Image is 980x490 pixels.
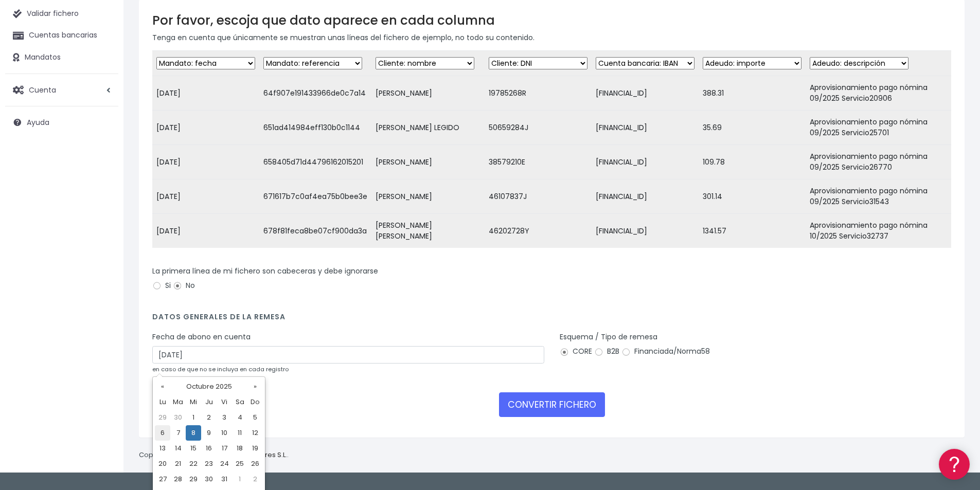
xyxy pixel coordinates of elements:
td: Aprovisionamiento pago nómina 09/2025 Servicio20906 [806,76,951,111]
td: 17 [217,441,232,456]
label: Fecha de abono en cuenta [152,332,251,342]
span: Cuenta [29,84,56,95]
label: No [173,280,195,291]
td: 29 [155,410,170,425]
td: 26 [247,456,263,471]
td: [FINANCIAL_ID] [592,76,699,111]
td: 9 [201,425,217,441]
a: Validar fichero [5,3,118,25]
small: en caso de que no se incluya en cada registro [152,365,289,373]
td: [DATE] [152,214,259,248]
h3: Por favor, escoja que dato aparece en cada columna [152,13,951,28]
td: [PERSON_NAME] [371,76,485,111]
td: Aprovisionamiento pago nómina 09/2025 Servicio25701 [806,111,951,145]
label: Esquema / Tipo de remesa [560,332,657,342]
td: [DATE] [152,76,259,111]
td: 1 [232,471,247,487]
td: [PERSON_NAME] LEGIDO [371,111,485,145]
td: [PERSON_NAME] [371,179,485,214]
label: B2B [594,346,619,357]
td: [DATE] [152,111,259,145]
td: 2 [201,410,217,425]
button: CONVERTIR FICHERO [499,392,605,417]
td: Aprovisionamiento pago nómina 09/2025 Servicio26770 [806,145,951,179]
td: 8 [186,425,201,441]
td: 2 [247,471,263,487]
th: « [155,379,170,394]
td: 29 [186,471,201,487]
td: 16 [201,441,217,456]
a: Mandatos [5,47,118,68]
td: 7 [170,425,186,441]
td: 671617b7c0af4ea75b0bee3e [259,179,371,214]
td: Aprovisionamiento pago nómina 10/2025 Servicio32737 [806,214,951,248]
td: 5 [247,410,263,425]
th: Sa [232,394,247,410]
a: Ayuda [5,112,118,133]
label: Si [152,280,171,291]
td: 30 [201,471,217,487]
label: La primera línea de mi fichero son cabeceras y debe ignorarse [152,266,378,277]
td: 27 [155,471,170,487]
td: 19785268R [485,76,592,111]
th: » [247,379,263,394]
td: [DATE] [152,179,259,214]
td: 678f81feca8be07cf900da3a [259,214,371,248]
td: 4 [232,410,247,425]
td: 38579210E [485,145,592,179]
td: 10 [217,425,232,441]
td: 23 [201,456,217,471]
td: 388.31 [699,76,806,111]
td: 46202728Y [485,214,592,248]
td: 1341.57 [699,214,806,248]
a: Cuentas bancarias [5,25,118,46]
th: Lu [155,394,170,410]
td: 31 [217,471,232,487]
label: CORE [560,346,592,357]
td: 13 [155,441,170,456]
td: 11 [232,425,247,441]
td: 6 [155,425,170,441]
td: 18 [232,441,247,456]
th: Do [247,394,263,410]
td: [FINANCIAL_ID] [592,145,699,179]
td: 3 [217,410,232,425]
td: 21 [170,456,186,471]
th: Mi [186,394,201,410]
td: 25 [232,456,247,471]
td: Aprovisionamiento pago nómina 09/2025 Servicio31543 [806,179,951,214]
h4: Datos generales de la remesa [152,313,951,326]
td: 22 [186,456,201,471]
td: 15 [186,441,201,456]
th: Vi [217,394,232,410]
td: 651ad414984eff130b0c1144 [259,111,371,145]
td: [FINANCIAL_ID] [592,179,699,214]
td: 30 [170,410,186,425]
td: [DATE] [152,145,259,179]
label: Financiada/Norma58 [621,346,710,357]
td: 301.14 [699,179,806,214]
p: Copyright © 2025 . [139,450,289,461]
p: Tenga en cuenta que únicamente se muestran unas líneas del fichero de ejemplo, no todo su contenido. [152,32,951,43]
td: 28 [170,471,186,487]
td: 109.78 [699,145,806,179]
th: Ma [170,394,186,410]
th: Octubre 2025 [170,379,247,394]
td: 24 [217,456,232,471]
td: 20 [155,456,170,471]
span: Ayuda [27,117,49,128]
td: 64f907e191433966de0c7a14 [259,76,371,111]
td: 46107837J [485,179,592,214]
th: Ju [201,394,217,410]
td: 35.69 [699,111,806,145]
td: [FINANCIAL_ID] [592,111,699,145]
a: Cuenta [5,79,118,101]
td: [FINANCIAL_ID] [592,214,699,248]
td: [PERSON_NAME] [PERSON_NAME] [371,214,485,248]
td: 12 [247,425,263,441]
td: 14 [170,441,186,456]
td: 19 [247,441,263,456]
td: 50659284J [485,111,592,145]
td: [PERSON_NAME] [371,145,485,179]
td: 658405d71d44796162015201 [259,145,371,179]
